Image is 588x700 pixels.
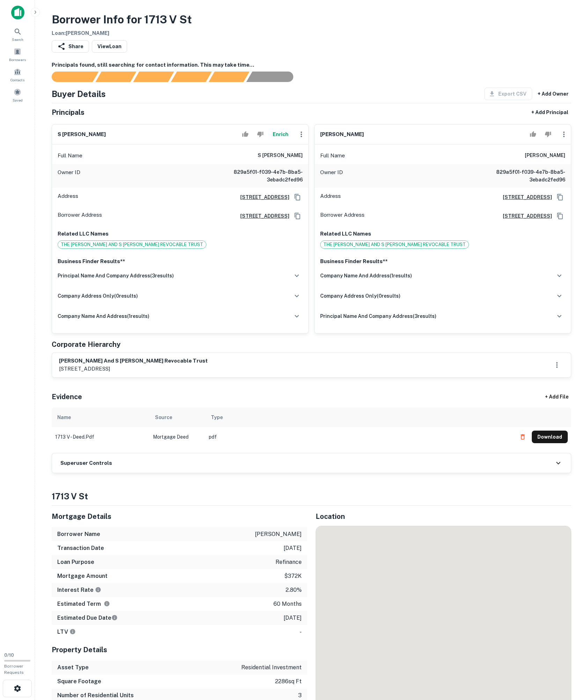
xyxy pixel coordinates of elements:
h6: company address only ( 0 results) [320,292,400,300]
p: residential investment [241,663,302,672]
h6: Interest Rate [57,586,101,594]
div: AI fulfillment process complete. [247,72,302,82]
h6: Estimated Term [57,600,110,608]
button: Copy Address [555,211,565,221]
a: Search [2,25,33,44]
a: [STREET_ADDRESS] [235,193,289,201]
p: [STREET_ADDRESS] [59,365,208,373]
p: $372k [284,572,302,580]
p: Related LLC Names [58,230,303,238]
div: Source [155,413,172,422]
p: [DATE] [284,544,302,552]
h6: [PERSON_NAME] and s [PERSON_NAME] revocable trust [59,357,208,365]
h4: 1713 v st [52,490,571,502]
p: Address [320,192,341,202]
p: Owner ID [58,168,80,184]
div: Documents found, AI parsing details... [133,72,174,82]
svg: Estimate is based on a standard schedule for this type of loan. [111,615,118,621]
td: pdf [205,427,513,447]
td: Mortgage Deed [149,427,205,447]
p: Full Name [320,151,345,160]
span: THE [PERSON_NAME] AND S [PERSON_NAME] REVOCABLE TRUST [321,241,469,248]
button: Download [532,431,568,443]
span: Search [12,37,23,42]
h6: Number of Residential Units [57,691,134,700]
h6: [PERSON_NAME] [525,151,565,160]
div: Principals found, AI now looking for contact information... [171,72,212,82]
h5: Evidence [52,392,82,402]
div: scrollable content [52,408,571,453]
span: Borrowers [9,57,26,62]
button: Reject [254,127,266,141]
a: [STREET_ADDRESS] [235,212,289,220]
span: 0 / 10 [4,653,14,658]
h6: 829a5f01-f039-4e7b-8ba5-3ebadc2fed96 [482,168,565,184]
button: Delete file [516,431,529,442]
button: Copy Address [555,192,565,202]
iframe: Chat Widget [553,644,588,678]
div: Sending borrower request to AI... [43,72,96,82]
h6: Mortgage Amount [57,572,108,580]
p: Owner ID [320,168,343,184]
a: ViewLoan [92,40,127,53]
button: Reject [542,127,554,141]
h6: principal name and company address ( 3 results) [58,272,174,280]
button: Share [52,40,89,53]
button: Accept [239,127,251,141]
h6: [STREET_ADDRESS] [497,193,552,201]
h6: Loan : [PERSON_NAME] [52,29,192,37]
div: + Add File [532,391,581,403]
h6: 829a5f01-f039-4e7b-8ba5-3ebadc2fed96 [219,168,303,184]
p: Related LLC Names [320,230,565,238]
h6: company name and address ( 1 results) [320,272,412,280]
div: Type [211,413,223,422]
h4: Buyer Details [52,88,106,100]
p: Borrower Address [58,211,102,221]
div: Name [57,413,71,422]
p: Business Finder Results** [58,257,303,266]
span: Borrower Requests [4,664,24,675]
p: [PERSON_NAME] [255,530,302,538]
button: Accept [527,127,539,141]
h6: Loan Purpose [57,558,94,566]
div: Principals found, still searching for contact information. This may take time... [208,72,249,82]
svg: The interest rates displayed on the website are for informational purposes only and may be report... [95,587,101,593]
h6: company name and address ( 1 results) [58,312,149,320]
button: + Add Principal [529,106,571,119]
th: Source [149,408,205,427]
a: Contacts [2,65,33,84]
h6: LTV [57,628,76,636]
h3: Borrower Info for 1713 V St [52,11,192,28]
span: Saved [13,97,23,103]
p: Full Name [58,151,82,160]
p: refinance [275,558,302,566]
h5: Location [316,511,571,522]
p: Borrower Address [320,211,365,221]
h6: company address only ( 0 results) [58,292,138,300]
h6: Borrower Name [57,530,100,538]
h6: Superuser Controls [60,459,112,467]
button: Copy Address [292,211,303,221]
a: Saved [2,85,33,104]
a: Borrowers [2,45,33,64]
h5: Mortgage Details [52,511,307,522]
svg: LTVs displayed on the website are for informational purposes only and may be reported incorrectly... [69,628,76,635]
h6: principal name and company address ( 3 results) [320,312,436,320]
th: Type [205,408,513,427]
h5: Corporate Hierarchy [52,339,120,350]
h6: Asset Type [57,663,89,672]
button: Enrich [269,127,292,141]
a: [STREET_ADDRESS] [497,212,552,220]
svg: Term is based on a standard schedule for this type of loan. [104,601,110,607]
p: 2.80% [286,586,302,594]
h5: Principals [52,107,84,118]
h5: Property Details [52,645,307,655]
